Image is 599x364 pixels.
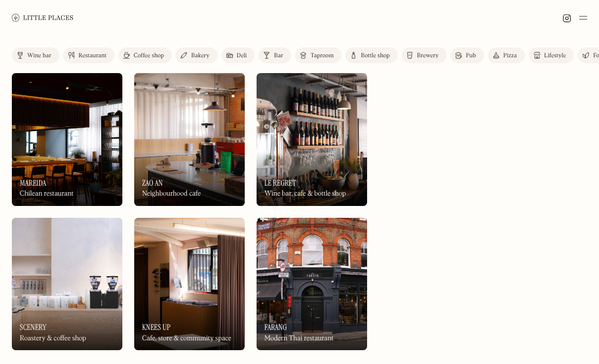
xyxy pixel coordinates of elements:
a: Deli [222,47,255,63]
div: Brewery [417,53,439,59]
div: Bottle shop [361,53,390,59]
a: Bottle shop [345,47,398,63]
img: Zao An [134,73,245,206]
h3: Zao An [142,178,163,188]
h3: Le Regret [264,178,296,188]
h3: Farang [264,323,287,332]
div: Modern Thai restaurant [264,334,334,343]
a: SceneryScenerySceneryRoastery & coffee shop [12,218,122,351]
div: Cafe, store & community space [142,334,231,343]
div: Taproom [310,53,334,59]
a: Knees UpKnees UpKnees UpCafe, store & community space [134,218,245,351]
img: Knees Up [134,218,245,351]
a: Lifestyle [529,47,574,63]
a: Le RegretLe RegretLe RegretWine bar, cafe & bottle shop [257,73,367,206]
a: Brewery [402,47,447,63]
img: Le Regret [257,73,367,206]
a: FarangFarangFarangModern Thai restaurant [257,218,367,351]
img: Scenery [12,218,122,351]
div: Neighbourhood cafe [142,190,201,198]
h3: Mareida [20,178,46,188]
div: Chilean restaurant [20,190,74,198]
div: Wine bar [27,53,51,59]
div: Roastery & coffee shop [20,334,86,343]
div: Bakery [191,53,209,59]
div: Pub [466,53,476,59]
div: Pizza [503,53,517,59]
a: Pizza [488,47,525,63]
a: Bar [259,47,291,63]
a: MareidaMareidaMareidaChilean restaurant [12,73,122,206]
a: Wine bar [12,47,59,63]
div: Coffee shop [134,53,164,59]
a: Zao AnZao AnZao AnNeighbourhood cafe [134,73,245,206]
img: Farang [257,218,367,351]
img: Mareida [12,73,122,206]
h3: Knees Up [142,323,171,332]
a: Bakery [176,47,217,63]
div: Lifestyle [544,53,566,59]
a: Taproom [295,47,341,63]
a: Coffee shop [118,47,172,63]
div: Deli [237,53,247,59]
a: Restaurant [63,47,114,63]
div: Bar [274,53,283,59]
h3: Scenery [20,323,46,332]
div: Restaurant [78,53,107,59]
a: Pub [450,47,484,63]
div: Wine bar, cafe & bottle shop [264,190,346,198]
